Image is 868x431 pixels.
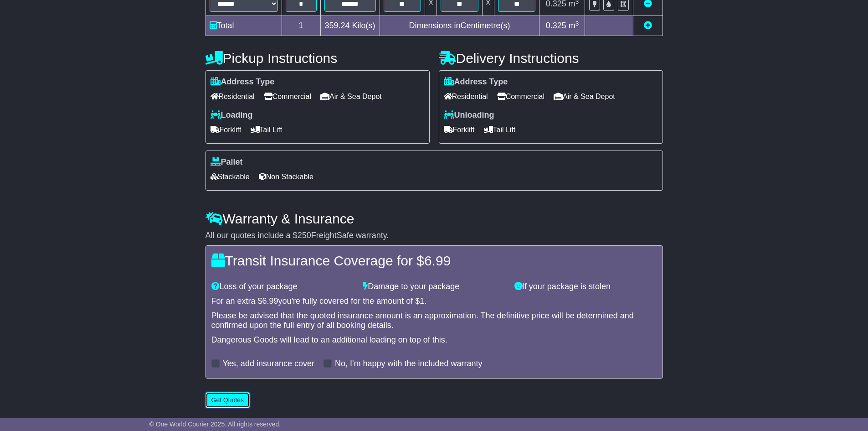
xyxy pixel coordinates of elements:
[207,282,359,292] div: Loss of your package
[205,16,282,36] td: Total
[205,231,663,241] div: All our quotes include a $ FreightSafe warranty.
[358,282,510,292] div: Damage to your package
[211,311,657,331] div: Please be advised that the quoted insurance amount is an approximation. The definitive price will...
[205,392,250,408] button: Get Quotes
[444,77,508,87] label: Address Type
[264,89,311,104] span: Commercial
[335,359,483,369] label: No, I'm happy with the included warranty
[424,253,451,268] span: 6.99
[569,21,579,30] span: m
[251,123,282,137] span: Tail Lift
[444,123,475,137] span: Forklift
[324,21,349,30] span: 359.24
[380,16,539,36] td: Dimensions in Centimetre(s)
[205,51,430,66] h4: Pickup Instructions
[444,110,494,120] label: Unloading
[211,123,241,137] span: Forklift
[259,170,313,184] span: Non Stackable
[211,296,657,306] div: For an extra $ you're fully covered for the amount of $ .
[497,89,544,104] span: Commercial
[298,231,311,240] span: 250
[223,359,314,369] label: Yes, add insurance cover
[510,282,662,292] div: If your package is stolen
[420,296,424,306] span: 1
[211,170,250,184] span: Stackable
[546,21,566,30] span: 0.325
[149,421,281,428] span: © One World Courier 2025. All rights reserved.
[211,89,255,104] span: Residential
[211,77,275,87] label: Address Type
[320,89,382,104] span: Air & Sea Depot
[554,89,615,104] span: Air & Sea Depot
[320,16,380,36] td: Kilo(s)
[211,335,657,345] div: Dangerous Goods will lead to an additional loading on top of this.
[644,21,652,30] a: Add new item
[484,123,516,137] span: Tail Lift
[211,253,657,268] h4: Transit Insurance Coverage for $
[282,16,320,36] td: 1
[575,20,579,27] sup: 3
[444,89,488,104] span: Residential
[439,51,663,66] h4: Delivery Instructions
[211,157,243,167] label: Pallet
[205,211,663,226] h4: Warranty & Insurance
[262,296,278,306] span: 6.99
[211,110,253,120] label: Loading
